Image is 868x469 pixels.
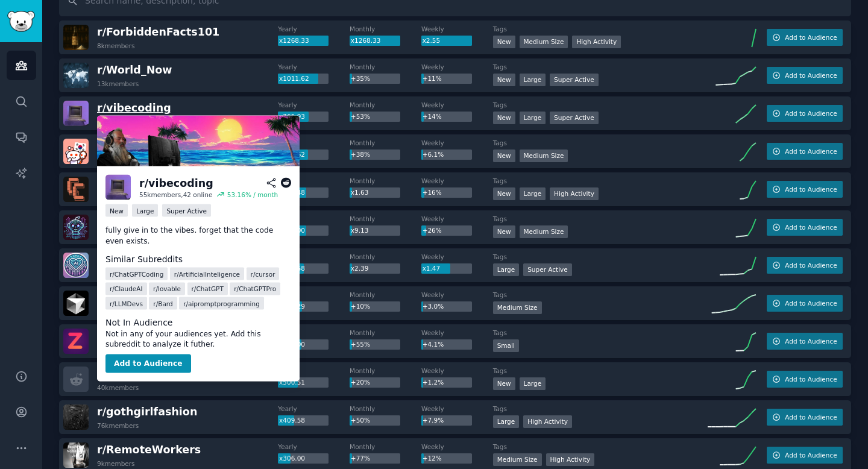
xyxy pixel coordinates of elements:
[423,455,442,462] span: +12%
[350,215,421,223] dt: Monthly
[278,367,350,375] dt: Yearly
[153,299,172,307] span: r/ Bard
[279,37,309,44] span: x1268.33
[278,215,350,223] dt: Yearly
[493,329,708,337] dt: Tags
[493,63,708,71] dt: Tags
[767,333,843,350] button: Add to Audience
[97,64,172,76] span: r/ World_Now
[351,37,381,44] span: x1268.33
[278,25,350,33] dt: Yearly
[550,74,599,86] div: Super Active
[423,37,441,44] span: x2.55
[105,316,291,329] dt: Not In Audience
[767,29,843,46] button: Add to Audience
[63,442,89,468] img: RemoteWorkers
[251,269,275,278] span: r/ cursor
[785,185,837,194] span: Add to Audience
[421,25,493,33] dt: Weekly
[105,175,131,200] img: vibecoding
[785,299,837,307] span: Add to Audience
[423,303,444,310] span: +3.0%
[493,442,708,451] dt: Tags
[278,177,350,185] dt: Yearly
[785,223,837,231] span: Add to Audience
[97,26,219,38] span: r/ ForbiddenFacts101
[350,253,421,261] dt: Monthly
[421,177,493,185] dt: Weekly
[63,253,89,278] img: MyBoyfriendIsAI
[520,36,568,48] div: Medium Size
[97,444,201,456] span: r/ RemoteWorkers
[493,150,515,162] div: New
[350,101,421,109] dt: Monthly
[767,257,843,274] button: Add to Audience
[278,442,350,451] dt: Yearly
[279,379,305,386] span: x500.51
[785,109,837,118] span: Add to Audience
[350,139,421,147] dt: Monthly
[278,63,350,71] dt: Yearly
[493,339,519,352] div: Small
[350,329,421,337] dt: Monthly
[520,225,568,238] div: Medium Size
[97,421,139,430] div: 76k members
[493,367,708,375] dt: Tags
[351,341,370,348] span: +55%
[97,116,300,166] img: vibecoding
[493,112,515,124] div: New
[279,417,305,424] span: x409.58
[785,375,837,383] span: Add to Audience
[493,415,520,428] div: Large
[421,329,493,337] dt: Weekly
[105,253,291,265] dt: Similar Subreddits
[785,337,837,345] span: Add to Audience
[493,74,515,86] div: New
[423,227,442,234] span: +26%
[767,409,843,426] button: Add to Audience
[421,139,493,147] dt: Weekly
[767,105,843,122] button: Add to Audience
[350,25,421,33] dt: Monthly
[63,291,89,316] img: CursorAI
[520,150,568,162] div: Medium Size
[423,417,444,424] span: +7.9%
[493,301,542,314] div: Medium Size
[423,151,444,158] span: +6.1%
[493,291,708,299] dt: Tags
[63,25,89,50] img: ForbiddenFacts101
[351,113,370,120] span: +53%
[767,143,843,160] button: Add to Audience
[493,225,515,238] div: New
[767,181,843,198] button: Add to Audience
[105,225,291,247] p: fully give in to the vibes. forget that the code even exists.
[493,453,542,466] div: Medium Size
[97,459,135,468] div: 9k members
[174,269,240,278] span: r/ ArtificialInteligence
[421,215,493,223] dt: Weekly
[97,80,139,88] div: 13k members
[421,253,493,261] dt: Weekly
[493,139,708,147] dt: Tags
[183,299,260,307] span: r/ aipromptprogramming
[423,379,444,386] span: +1.2%
[110,299,143,307] span: r/ LLMDevs
[767,447,843,464] button: Add to Audience
[351,303,370,310] span: +10%
[546,453,595,466] div: High Activity
[192,285,224,293] span: r/ ChatGPT
[493,404,708,413] dt: Tags
[97,102,171,114] span: r/ vibecoding
[139,175,213,190] div: r/ vibecoding
[520,112,546,124] div: Large
[767,295,843,312] button: Add to Audience
[767,219,843,236] button: Add to Audience
[279,113,305,120] span: x765.93
[785,71,837,80] span: Add to Audience
[63,139,89,164] img: KoreaSeoulBeauty
[493,253,708,261] dt: Tags
[493,263,520,276] div: Large
[785,413,837,421] span: Add to Audience
[493,187,515,200] div: New
[97,42,135,50] div: 8k members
